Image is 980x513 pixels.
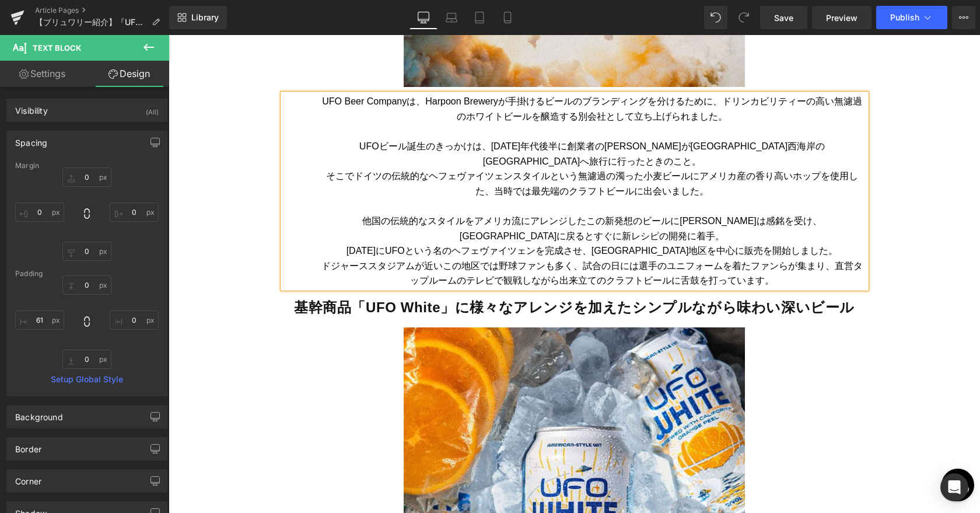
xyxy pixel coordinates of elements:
span: 【ブリュワリー紹介】『UFO Beer Company / ユーエフオー ビアカンパニー』 [35,18,147,27]
input: 0 [62,167,111,187]
a: Setup Global Style [15,375,159,384]
a: Design [87,61,171,87]
a: Mobile [494,6,521,29]
div: Margin [15,162,159,170]
button: More [952,6,975,29]
div: Visibility [15,99,48,116]
div: Padding [15,270,159,278]
span: Publish [890,13,919,22]
input: 0 [62,275,111,295]
button: Undo [704,6,727,29]
a: New Library [169,6,227,29]
input: 0 [15,203,64,222]
span: Preview [826,12,857,24]
a: お気に入り [773,434,806,466]
a: Article Pages [35,6,169,15]
span: Save [774,12,793,24]
span: 0 [792,449,801,459]
a: Preview [812,6,871,29]
p: UFO Beer Companyは、Harpoon Breweryが手掛けるビールのブランディングを分けるために、ドリンカビリティーの高い無濾過のホワイトビールを醸造する別会社として立ち上げられ... [150,59,698,89]
button: Redo [732,6,755,29]
button: Publish [876,6,947,29]
div: (All) [146,99,159,118]
div: Open Intercom Messenger [940,473,968,501]
a: Laptop [437,6,466,29]
div: Border [15,438,41,454]
div: Spacing [15,131,47,148]
a: Tablet [466,6,494,29]
input: 0 [110,310,159,330]
div: Corner [15,470,41,486]
p: UFOビール誕生のきっかけは、[DATE]年代後半に創業者の[PERSON_NAME]が[GEOGRAPHIC_DATA]西海岸の[GEOGRAPHIC_DATA]へ旅行に行ったときのこと。 そ... [150,104,698,163]
p: 他国の伝統的なスタイルをアメリカ流にアレンジしたこの新発想のビールに[PERSON_NAME]は感銘を受け、[GEOGRAPHIC_DATA]に戻るとすぐに新レシピの開発に着手。 [DATE]に... [150,163,698,253]
span: Library [191,12,219,23]
input: 0 [62,242,111,261]
strong: 基幹商品「UFO White」に様々なアレンジを加えたシンプルながら味わい深いビール [125,264,686,280]
input: 0 [110,203,159,222]
div: Background [15,406,63,422]
span: Text Block [33,43,81,53]
input: 0 [15,310,64,330]
input: 0 [62,350,111,369]
a: Desktop [409,6,437,29]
